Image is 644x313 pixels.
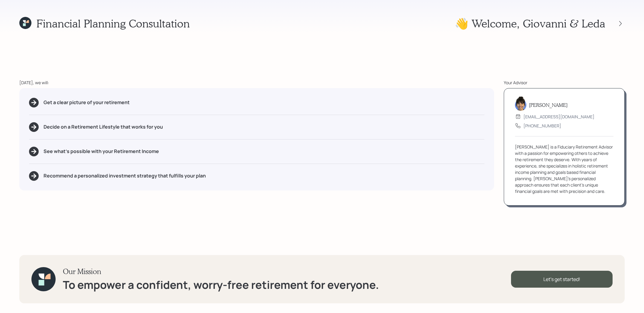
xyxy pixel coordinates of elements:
[63,267,379,276] h3: Our Mission
[515,144,613,194] div: [PERSON_NAME] is a Fiduciary Retirement Advisor with a passion for empowering others to achieve t...
[44,100,130,105] h5: Get a clear picture of your retirement
[515,96,526,111] img: treva-nostdahl-headshot.png
[36,17,190,30] h1: Financial Planning Consultation
[523,113,594,120] div: [EMAIL_ADDRESS][DOMAIN_NAME]
[523,123,561,129] div: [PHONE_NUMBER]
[529,102,568,108] h5: [PERSON_NAME]
[44,124,163,130] h5: Decide on a Retirement Lifestyle that works for you
[44,173,206,179] h5: Recommend a personalized investment strategy that fulfills your plan
[455,17,605,30] h1: 👋 Welcome , Giovanni & Leda
[511,271,613,288] div: Let's get started!
[504,79,625,86] div: Your Advisor
[19,79,494,86] div: [DATE], we will:
[44,149,159,154] h5: See what's possible with your Retirement Income
[63,278,379,291] h1: To empower a confident, worry-free retirement for everyone.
